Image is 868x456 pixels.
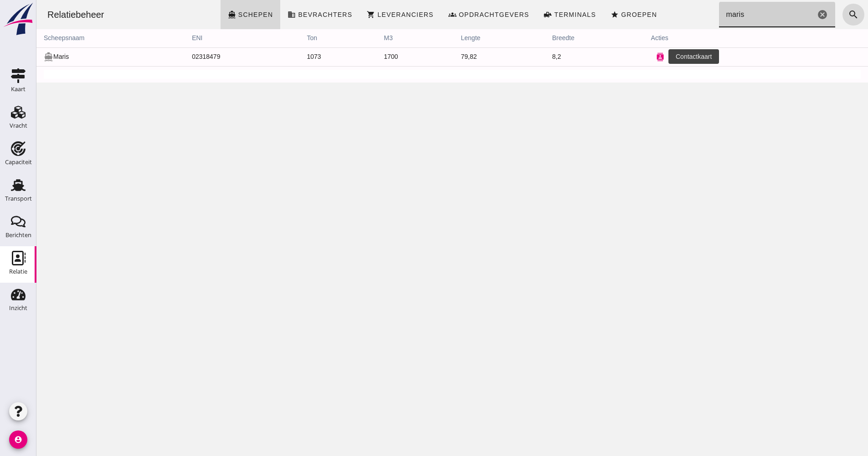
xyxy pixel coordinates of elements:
[5,232,31,238] div: Berichten
[412,10,420,19] i: groups
[148,29,263,47] th: ENI
[574,10,582,19] i: star
[620,53,628,61] i: contacts
[812,9,822,20] i: search
[10,123,27,129] div: Vracht
[584,11,621,18] span: Groepen
[2,2,35,36] img: logo-small.a267ee39.svg
[671,53,679,61] i: attach_file
[417,47,508,66] td: 79,82
[607,29,832,47] th: acties
[191,10,200,19] i: directions_boat
[4,8,75,21] div: Relatiebeheer
[263,29,340,47] th: ton
[508,29,607,47] th: breedte
[781,9,791,20] i: Wis Zoeken...
[11,86,26,92] div: Kaart
[148,47,263,66] td: 02318479
[7,52,17,62] i: directions_boat
[417,29,508,47] th: lengte
[261,11,316,18] span: Bevrachters
[251,10,259,19] i: business
[340,29,417,47] th: m3
[5,196,32,202] div: Transport
[5,159,32,165] div: Capaciteit
[340,11,397,18] span: Leveranciers
[517,11,560,18] span: Terminals
[340,47,417,66] td: 1700
[422,11,493,18] span: Opdrachtgevers
[507,10,515,19] i: front_loader
[263,47,340,66] td: 1073
[638,53,646,61] i: edit
[330,10,339,19] i: shopping_cart
[655,53,662,60] i: delete
[201,11,237,18] span: Schepen
[508,47,607,66] td: 8,2
[9,430,27,449] i: account_circle
[9,305,27,311] div: Inzicht
[9,269,27,275] div: Relatie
